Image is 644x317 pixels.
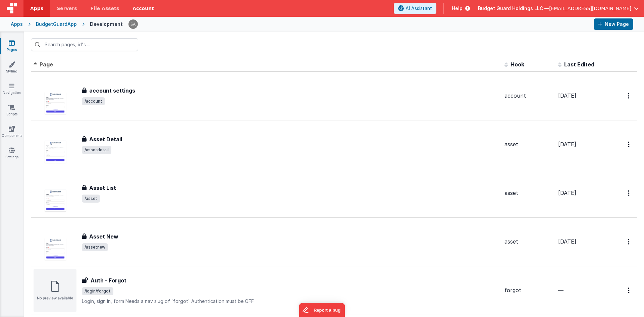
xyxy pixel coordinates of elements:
[624,186,635,200] button: Options
[82,97,105,105] span: /account
[89,135,122,143] h3: Asset Detail
[504,92,553,100] div: account
[82,298,499,305] p: Login, sign in, form Needs a nav slug of `forgot` Authentication must be OFF
[90,21,123,28] div: Development
[91,276,126,284] h3: Auth - Forgot
[394,3,436,14] button: AI Assistant
[299,303,345,317] iframe: Marker.io feedback button
[624,283,635,297] button: Options
[558,141,576,148] span: [DATE]
[504,238,553,246] div: asset
[30,5,43,12] span: Apps
[558,238,576,245] span: [DATE]
[82,287,113,295] span: /login/forgot
[89,184,116,192] h3: Asset List
[564,61,594,68] span: Last Edited
[558,190,576,196] span: [DATE]
[40,61,53,68] span: Page
[504,189,553,197] div: asset
[504,141,553,148] div: asset
[57,5,77,12] span: Servers
[558,92,576,99] span: [DATE]
[91,5,119,12] span: File Assets
[406,5,432,12] span: AI Assistant
[558,287,563,294] span: —
[82,243,108,251] span: /assetnew
[128,19,138,29] img: 79293985458095ca2ac202dc7eb50dda
[478,5,549,12] span: Budget Guard Holdings LLC —
[624,235,635,249] button: Options
[89,87,135,95] h3: account settings
[89,232,118,241] h3: Asset New
[504,286,553,294] div: forgot
[478,5,639,12] button: Budget Guard Holdings LLC — [EMAIL_ADDRESS][DOMAIN_NAME]
[11,21,23,28] div: Apps
[549,5,631,12] span: [EMAIL_ADDRESS][DOMAIN_NAME]
[82,146,111,154] span: /assetdetail
[82,195,100,203] span: /asset
[36,21,77,28] div: BudgetGuardApp
[624,138,635,151] button: Options
[594,18,633,30] button: New Page
[511,61,524,68] span: Hook
[624,89,635,103] button: Options
[31,38,138,51] input: Search pages, id's ...
[452,5,463,12] span: Help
